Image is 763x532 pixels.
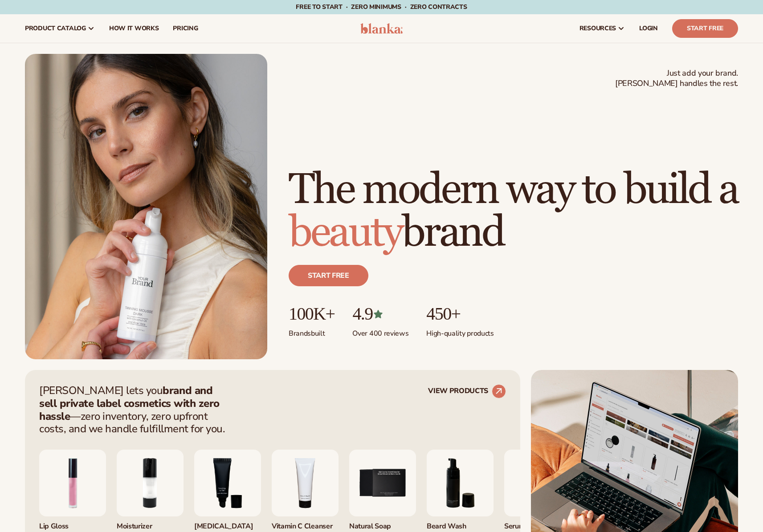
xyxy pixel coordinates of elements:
[289,304,335,324] p: 100K+
[289,207,402,259] span: beauty
[102,14,166,43] a: How It Works
[117,450,184,516] img: Moisturizing lotion.
[352,304,408,324] p: 4.9
[39,516,106,531] div: Lip Gloss
[296,3,467,11] span: Free to start · ZERO minimums · ZERO contracts
[349,516,416,531] div: Natural Soap
[672,19,738,38] a: Start Free
[272,516,339,531] div: Vitamin C Cleanser
[117,516,184,531] div: Moisturizer
[579,25,616,32] span: resources
[504,516,571,531] div: Serum
[289,169,738,254] h1: The modern way to build a brand
[426,324,494,338] p: High-quality products
[427,450,494,516] img: Foaming beard wash.
[194,516,261,531] div: [MEDICAL_DATA]
[109,25,159,32] span: How It Works
[426,304,494,324] p: 450+
[289,324,335,338] p: Brands built
[194,450,261,516] img: Smoothing lip balm.
[504,450,571,516] img: Collagen and retinol serum.
[427,516,494,531] div: Beard Wash
[173,25,198,32] span: pricing
[18,14,102,43] a: product catalog
[352,324,408,338] p: Over 400 reviews
[349,450,416,516] img: Nature bar of soap.
[39,450,106,516] img: Pink lip gloss.
[166,14,205,43] a: pricing
[289,265,368,286] a: Start free
[25,25,86,32] span: product catalog
[39,383,220,423] strong: brand and sell private label cosmetics with zero hassle
[572,14,632,43] a: resources
[272,450,339,516] img: Vitamin c cleanser.
[632,14,665,43] a: LOGIN
[615,68,738,89] span: Just add your brand. [PERSON_NAME] handles the rest.
[25,54,267,359] img: Female holding tanning mousse.
[39,384,231,435] p: [PERSON_NAME] lets you —zero inventory, zero upfront costs, and we handle fulfillment for you.
[639,25,658,32] span: LOGIN
[360,23,403,34] img: logo
[428,384,506,398] a: VIEW PRODUCTS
